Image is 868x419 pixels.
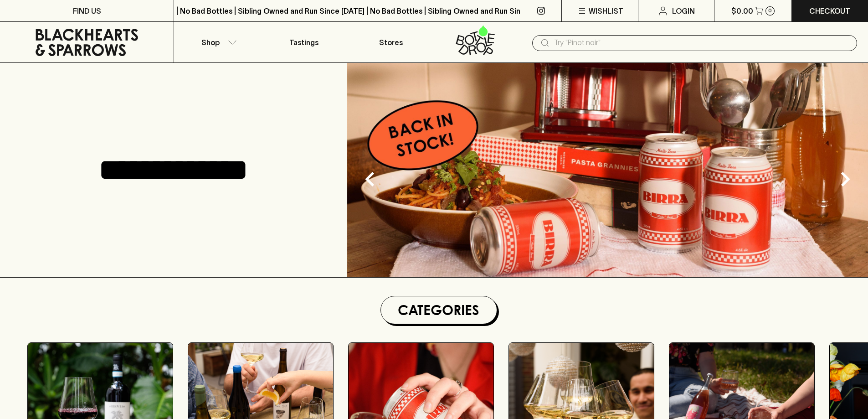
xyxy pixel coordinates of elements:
[554,36,850,50] input: Try "Pinot noir"
[289,37,318,48] p: Tastings
[347,63,868,277] img: optimise
[261,22,347,62] a: Tastings
[768,8,772,13] p: 0
[379,37,403,48] p: Stores
[809,5,850,16] p: Checkout
[827,161,863,197] button: Next
[385,300,493,320] h1: Categories
[73,5,101,16] p: FIND US
[672,5,695,16] p: Login
[589,5,623,16] p: Wishlist
[174,22,261,62] button: Shop
[348,22,434,62] a: Stores
[731,5,753,16] p: $0.00
[352,161,388,197] button: Previous
[201,37,220,48] p: Shop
